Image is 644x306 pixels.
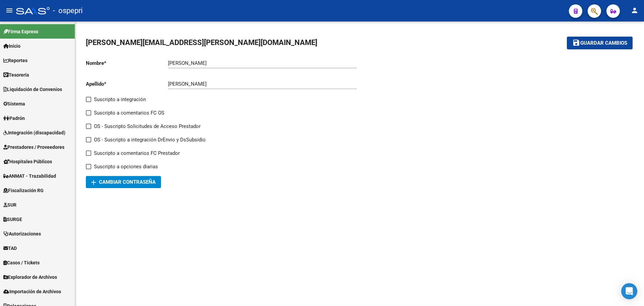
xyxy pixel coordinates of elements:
span: - ospepri [53,3,83,18]
p: Apellido [86,80,168,88]
mat-icon: add [90,178,98,186]
span: Integración (discapacidad) [3,129,65,136]
span: Tesorería [3,71,29,79]
span: OS - Suscripto a integración DrEnvio y DsSubsidio [94,136,206,144]
span: SUR [3,201,16,209]
span: Suscripto a comentarios FC Prestador [94,149,180,157]
span: SURGE [3,216,22,223]
span: Guardar cambios [580,40,627,46]
mat-icon: person [631,6,639,14]
mat-icon: save [572,39,580,47]
button: Cambiar Contraseña [86,176,161,188]
span: Explorador de Archivos [3,273,57,281]
span: Firma Express [3,28,38,35]
span: Cambiar Contraseña [91,179,156,185]
span: Reportes [3,57,28,64]
span: Inicio [3,42,20,50]
span: Liquidación de Convenios [3,86,62,93]
mat-icon: menu [5,6,13,14]
span: Prestadores / Proveedores [3,143,64,151]
span: TAD [3,245,17,252]
span: ANMAT - Trazabilidad [3,172,56,180]
div: Open Intercom Messenger [621,283,637,299]
span: Autorizaciones [3,230,41,237]
span: [PERSON_NAME][EMAIL_ADDRESS][PERSON_NAME][DOMAIN_NAME] [86,38,317,47]
span: Casos / Tickets [3,259,40,266]
span: Suscripto a integración [94,95,146,103]
span: Suscripto a opciones diarias [94,163,158,171]
button: Guardar cambios [567,37,633,49]
span: Hospitales Públicos [3,158,52,165]
p: Nombre [86,59,168,67]
span: Sistema [3,100,25,107]
span: Importación de Archivos [3,288,61,295]
span: Suscripto a comentarios FC OS [94,109,164,117]
span: Padrón [3,115,25,122]
span: OS - Suscripto Solicitudes de Acceso Prestador [94,122,201,130]
span: Fiscalización RG [3,187,44,194]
